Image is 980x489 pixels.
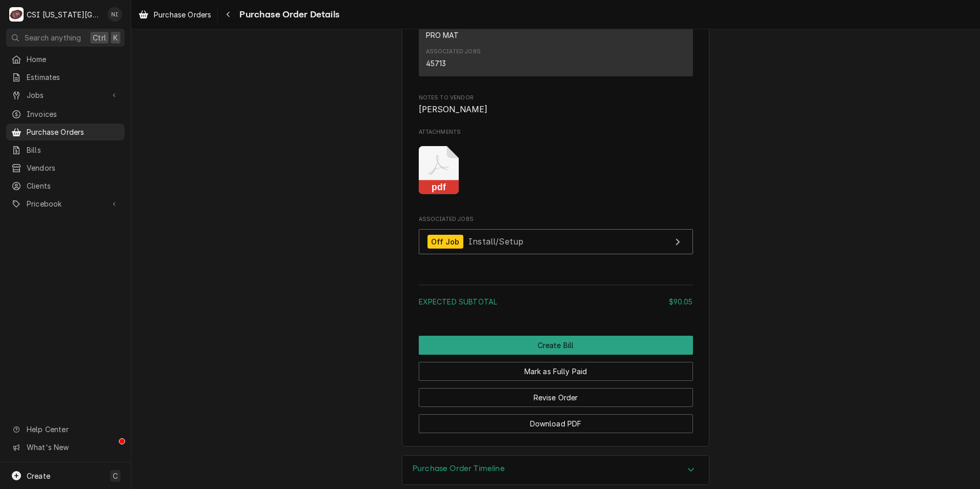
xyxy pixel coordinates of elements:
[419,381,693,407] div: Button Group Row
[6,177,125,194] a: Clients
[134,6,215,23] a: Purchase Orders
[6,195,125,212] a: Go to Pricebook
[426,48,481,56] div: Associated Jobs
[419,229,693,254] a: View Job
[419,388,693,407] button: Revise Order
[419,407,693,433] div: Button Group Row
[6,29,125,47] button: Search anythingCtrlK
[402,455,709,485] div: Purchase Order Timeline
[27,180,119,191] span: Clients
[6,51,125,68] a: Home
[9,7,24,22] div: C
[419,104,693,116] span: Notes to Vendor
[419,94,693,102] span: Notes to Vendor
[402,456,709,484] div: Accordion Header
[419,215,693,259] div: Associated Jobs
[402,456,709,484] button: Accordion Details Expand Trigger
[419,362,693,381] button: Mark as Fully Paid
[113,32,118,43] span: K
[9,7,24,22] div: CSI Kansas City's Avatar
[419,138,693,203] span: Attachments
[220,6,236,23] button: Navigate back
[419,336,693,355] button: Create Bill
[6,159,125,176] a: Vendors
[426,30,459,40] div: PRO MAT
[419,128,693,136] span: Attachments
[27,424,118,435] span: Help Center
[6,106,125,123] a: Invoices
[426,58,446,69] div: 45713
[27,72,119,83] span: Estimates
[427,235,463,249] div: Off Job
[27,9,102,20] div: CSI [US_STATE][GEOGRAPHIC_DATA]
[419,296,693,307] div: Subtotal
[419,336,693,355] div: Button Group Row
[27,54,119,65] span: Home
[6,69,125,86] a: Estimates
[93,32,106,43] span: Ctrl
[419,355,693,381] div: Button Group Row
[419,128,693,202] div: Attachments
[108,7,122,22] div: Nate Ingram's Avatar
[6,421,125,438] a: Go to Help Center
[27,198,104,209] span: Pricebook
[419,414,693,433] button: Download PDF
[6,124,125,140] a: Purchase Orders
[27,145,119,155] span: Bills
[419,281,693,314] div: Amount Summary
[419,297,498,306] span: Expected Subtotal
[669,296,693,307] div: $90.05
[27,90,104,100] span: Jobs
[6,87,125,104] a: Go to Jobs
[236,8,339,22] span: Purchase Order Details
[27,162,119,173] span: Vendors
[419,94,693,116] div: Notes to Vendor
[419,105,488,114] span: [PERSON_NAME]
[419,146,459,195] button: pdf
[6,439,125,456] a: Go to What's New
[27,109,119,119] span: Invoices
[419,336,693,433] div: Button Group
[413,464,505,474] h3: Purchase Order Timeline
[6,141,125,158] a: Bills
[25,32,81,43] span: Search anything
[108,7,122,22] div: NI
[113,471,118,481] span: C
[154,9,211,20] span: Purchase Orders
[27,472,50,480] span: Create
[468,236,523,247] span: Install/Setup
[27,442,118,453] span: What's New
[27,127,119,137] span: Purchase Orders
[419,215,693,223] span: Associated Jobs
